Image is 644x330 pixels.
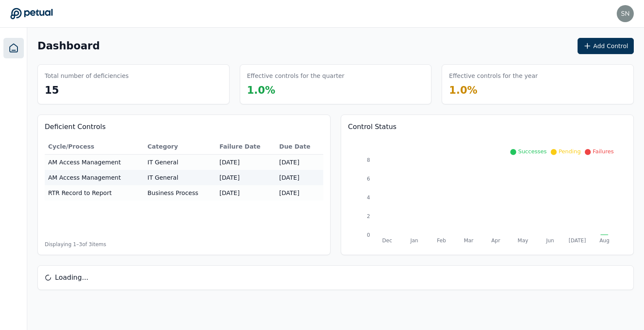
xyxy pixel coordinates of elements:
span: 1.0 % [449,84,477,96]
button: Add Control [578,38,634,54]
div: Loading... [38,266,633,290]
h3: Control Status [348,122,627,132]
th: Due Date [276,139,323,155]
tspan: Apr [492,238,500,244]
a: Dashboard [3,38,24,58]
td: [DATE] [216,170,276,185]
span: 15 [45,84,59,96]
td: [DATE] [276,185,323,201]
td: AM Access Management [45,170,144,185]
td: [DATE] [216,185,276,201]
span: Pending [558,148,581,155]
tspan: Jun [546,238,554,244]
h3: Effective controls for the year [449,72,538,80]
tspan: Jan [410,238,418,244]
tspan: 8 [367,157,370,163]
span: Displaying 1– 3 of 3 items [45,241,106,248]
tspan: [DATE] [569,238,586,244]
td: [DATE] [216,155,276,170]
span: Failures [592,148,614,155]
a: Go to Dashboard [10,8,53,20]
span: Successes [518,148,546,155]
tspan: Dec [382,238,392,244]
tspan: Feb [437,238,446,244]
span: 1.0 % [247,84,276,96]
tspan: Mar [464,238,474,244]
td: IT General [144,155,216,170]
h3: Deficient Controls [45,122,323,132]
td: [DATE] [276,155,323,170]
tspan: 0 [367,232,370,238]
th: Category [144,139,216,155]
td: AM Access Management [45,155,144,170]
td: IT General [144,170,216,185]
tspan: 2 [367,213,370,219]
img: snir@petual.ai [617,5,634,22]
tspan: 4 [367,195,370,201]
th: Cycle/Process [45,139,144,155]
h3: Total number of deficiencies [45,72,129,80]
tspan: 6 [367,176,370,182]
h1: Dashboard [37,39,100,53]
td: [DATE] [276,170,323,185]
tspan: Aug [599,238,609,244]
td: Business Process [144,185,216,201]
h3: Effective controls for the quarter [247,72,345,80]
tspan: May [517,238,528,244]
td: RTR Record to Report [45,185,144,201]
th: Failure Date [216,139,276,155]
